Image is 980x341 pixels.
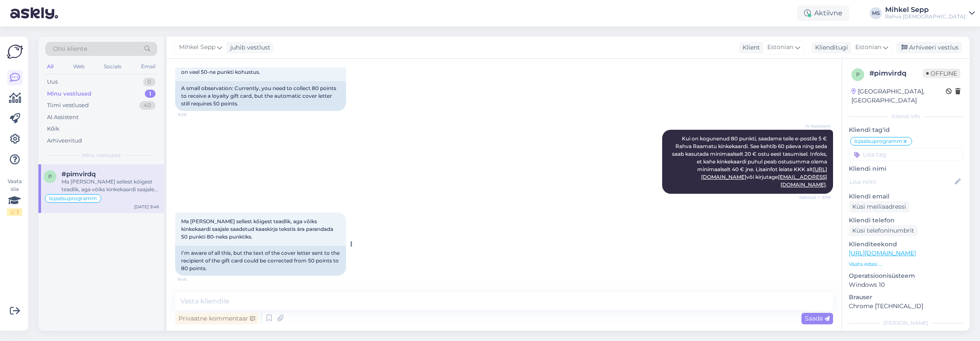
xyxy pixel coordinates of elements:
p: Chrome [TECHNICAL_ID] [849,302,963,311]
div: Mihkel Sepp [885,6,965,13]
a: Mihkel SeppRahva [DEMOGRAPHIC_DATA] [885,6,975,20]
span: Nähtud ✓ 9:39 [798,194,830,201]
span: Kui on kogunenud 80 punkti, saadame teile e-postile 5 € Rahva Raamatu kinkekaardi. See kehtib 60 ... [672,135,828,188]
span: 9:46 [178,276,210,283]
div: Küsi telefoninumbrit [849,225,918,236]
p: Klienditeekond [849,240,963,249]
span: p [48,173,52,180]
div: # pimvirdq [869,68,923,79]
div: Uus [47,78,58,86]
p: Kliendi email [849,192,963,201]
span: Ma [PERSON_NAME] sellest kõigest teadlik, aga võiks kinkekaardi saajale saadetud kaaskirja teksti... [181,218,334,240]
p: Kliendi telefon [849,216,963,225]
div: Privaatne kommentaar [175,313,258,324]
div: 40 [139,101,156,110]
div: Email [139,61,157,72]
div: juhib vestlust [227,43,270,52]
div: Minu vestlused [47,90,91,98]
span: 9:38 [178,111,210,118]
p: Operatsioonisüsteem [849,271,963,280]
div: Web [71,61,86,72]
div: Klient [739,43,760,52]
div: Socials [102,61,123,72]
div: [PERSON_NAME] [849,319,963,327]
span: lojaalsuprogramm [854,139,902,144]
img: Askly Logo [7,44,23,60]
span: Saada [805,315,830,322]
div: [DATE] 9:46 [134,204,159,210]
div: Ma [PERSON_NAME] sellest kõigest teadlik, aga võiks kinkekaardi saajale saadetud kaaskirja teksti... [62,178,159,193]
p: Kliendi tag'id [849,125,963,134]
span: Otsi kliente [53,44,87,53]
input: Lisa tag [849,148,963,161]
a: [URL][DOMAIN_NAME] [849,249,916,257]
div: Vaata siia [7,178,22,216]
div: 1 [145,90,156,98]
div: 2 / 3 [7,208,22,216]
div: Arhiveeri vestlus [896,42,962,53]
span: Mihkel Sepp [179,43,215,52]
a: [EMAIL_ADDRESS][DOMAIN_NAME] [778,174,827,188]
p: Kliendi nimi [849,164,963,173]
p: Vaata edasi ... [849,260,963,268]
p: Brauser [849,293,963,302]
span: Estonian [855,43,881,52]
div: All [45,61,55,72]
div: Kõik [47,125,59,133]
span: lojaalsuprogramm [49,196,97,201]
div: Aktiivne [797,6,849,21]
span: AI Assistent [798,123,830,129]
span: Offline [923,69,960,78]
input: Lisa nimi [849,177,953,187]
div: 0 [143,78,156,86]
p: Windows 10 [849,280,963,289]
div: [GEOGRAPHIC_DATA], [GEOGRAPHIC_DATA] [851,87,946,105]
div: Rahva [DEMOGRAPHIC_DATA] [885,13,965,20]
span: Estonian [767,43,793,52]
span: p [856,71,860,78]
span: #pimvirdq [62,170,96,178]
div: A small observation: Currently, you need to collect 80 points to receive a loyalty gift card, but... [175,81,346,111]
div: Küsi meiliaadressi [849,201,910,213]
div: Kliendi info [849,113,963,120]
div: Klienditugi [812,43,848,52]
div: AI Assistent [47,113,79,122]
div: MS [870,7,882,19]
div: Arhiveeritud [47,137,82,145]
div: Tiimi vestlused [47,101,89,110]
div: I'm aware of all this, but the text of the cover letter sent to the recipient of the gift card co... [175,246,346,276]
span: Minu vestlused [82,152,120,159]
